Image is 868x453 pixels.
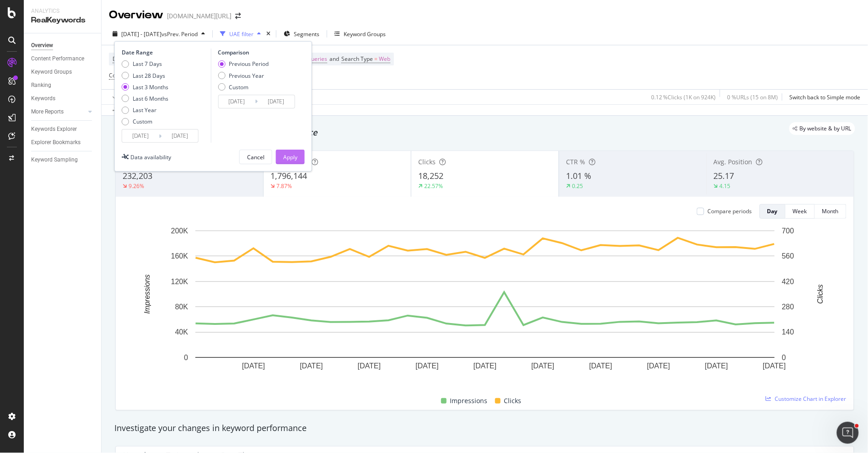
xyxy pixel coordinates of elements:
[822,207,839,215] div: Month
[31,94,95,103] a: Keywords
[276,150,305,164] button: Apply
[782,278,794,286] text: 420
[800,126,852,131] span: By website & by URL
[31,94,55,103] div: Keywords
[714,170,734,181] span: 25.17
[817,285,825,304] text: Clicks
[109,27,209,41] button: [DATE] - [DATE]vsPrev. Period
[184,354,188,361] text: 0
[782,303,794,311] text: 280
[229,72,264,80] div: Previous Year
[647,362,670,370] text: [DATE]
[775,395,846,403] span: Customize Chart in Explorer
[218,95,255,108] input: Start Date
[415,362,438,370] text: [DATE]
[31,155,78,165] div: Keyword Sampling
[133,60,162,68] div: Last 7 Days
[122,72,168,80] div: Last 28 Days
[122,60,168,68] div: Last 7 Days
[589,362,612,370] text: [DATE]
[572,182,583,190] div: 0.25
[218,60,269,68] div: Previous Period
[790,93,861,101] div: Switch back to Simple mode
[247,153,264,161] div: Cancel
[31,107,86,117] a: More Reports
[837,422,859,444] iframe: Intercom live chat
[374,55,377,63] span: =
[270,170,307,181] span: 1,796,144
[283,153,297,161] div: Apply
[122,83,168,91] div: Last 3 Months
[358,362,381,370] text: [DATE]
[114,422,855,434] div: Investigate your changes in keyword performance
[218,83,269,91] div: Custom
[31,155,95,165] a: Keyword Sampling
[31,138,95,147] a: Explorer Bookmarks
[175,303,189,311] text: 80K
[31,81,51,90] div: Ranking
[242,362,265,370] text: [DATE]
[782,252,794,260] text: 560
[218,49,297,56] div: Comparison
[258,95,294,108] input: End Date
[175,329,189,336] text: 40K
[280,27,323,41] button: Segments
[714,157,753,166] span: Avg. Position
[763,362,786,370] text: [DATE]
[133,83,168,91] div: Last 3 Months
[31,124,95,134] a: Keywords Explorer
[113,55,130,63] span: Device
[815,204,846,219] button: Month
[171,278,189,286] text: 120K
[767,207,778,215] div: Day
[782,354,786,361] text: 0
[239,150,272,164] button: Cancel
[109,7,163,23] div: Overview
[705,362,728,370] text: [DATE]
[331,27,389,41] button: Keyword Groups
[418,170,443,181] span: 18,252
[329,55,339,63] span: and
[31,81,95,90] a: Ranking
[720,182,731,190] div: 4.15
[531,362,554,370] text: [DATE]
[782,329,794,336] text: 140
[504,395,522,406] span: Clicks
[121,30,162,38] span: [DATE] - [DATE]
[31,54,95,64] a: Content Performance
[123,226,847,385] svg: A chart.
[31,41,53,50] div: Overview
[122,118,168,125] div: Custom
[782,227,794,235] text: 700
[31,124,77,134] div: Keywords Explorer
[264,29,272,38] div: times
[229,30,253,38] div: UAE filter
[31,15,94,26] div: RealKeywords
[235,13,241,19] div: arrow-right-arrow-left
[31,67,95,77] a: Keyword Groups
[109,90,135,104] button: Apply
[133,95,168,102] div: Last 6 Months
[786,204,815,219] button: Week
[294,30,319,38] span: Segments
[418,157,436,166] span: Clicks
[276,182,292,190] div: 7.87%
[162,30,198,38] span: vs Prev. Period
[31,41,95,50] a: Overview
[450,395,488,406] span: Impressions
[344,30,386,38] div: Keyword Groups
[218,72,269,80] div: Previous Year
[162,129,198,142] input: End Date
[216,27,264,41] button: UAE filter
[728,93,778,101] div: 0 % URLs ( 15 on 8M )
[122,106,168,114] div: Last Year
[133,118,152,125] div: Custom
[31,138,81,147] div: Explorer Bookmarks
[566,157,585,166] span: CTR %
[129,182,144,190] div: 9.26%
[31,7,94,15] div: Analytics
[341,55,373,63] span: Search Type
[760,204,786,219] button: Day
[171,252,189,260] text: 160K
